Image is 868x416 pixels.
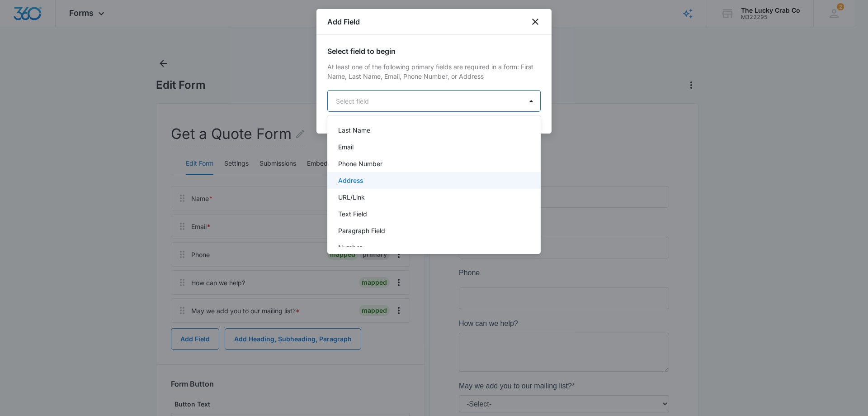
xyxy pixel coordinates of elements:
[338,226,385,235] p: Paragraph Field
[6,268,28,276] span: Submit
[338,142,354,152] p: Email
[338,125,370,135] p: Last Name
[338,159,382,168] p: Phone Number
[338,176,363,185] p: Address
[338,209,367,219] p: Text Field
[338,192,365,202] p: URL/Link
[338,243,362,252] p: Number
